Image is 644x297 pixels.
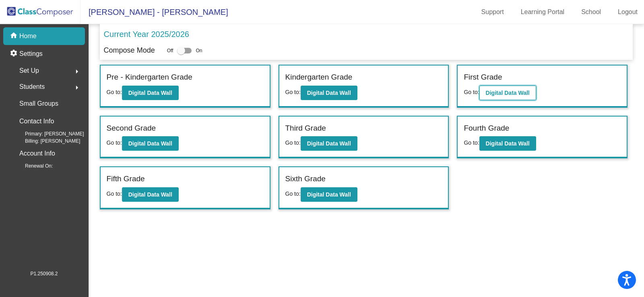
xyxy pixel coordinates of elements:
b: Digital Data Wall [486,140,530,147]
label: Pre - Kindergarten Grade [107,72,192,83]
span: On [196,47,202,54]
mat-icon: settings [10,49,19,59]
label: Sixth Grade [285,173,326,185]
span: Go to: [107,190,122,197]
span: Go to: [285,139,301,146]
span: [PERSON_NAME] - [PERSON_NAME] [80,6,228,18]
button: Digital Data Wall [301,136,357,151]
span: Go to: [107,139,122,146]
a: Support [475,6,510,18]
p: Current Year 2025/2026 [104,28,189,40]
span: Renewal On: [12,162,53,170]
span: Go to: [285,89,301,95]
mat-icon: home [10,31,19,41]
span: Off [167,47,173,54]
p: Account Info [19,148,55,159]
label: Fifth Grade [107,173,145,185]
label: Fourth Grade [464,123,509,134]
p: Small Groups [19,98,58,109]
label: Second Grade [107,123,156,134]
button: Digital Data Wall [301,187,357,202]
button: Digital Data Wall [479,86,536,100]
span: Students [19,81,45,92]
p: Contact Info [19,116,54,127]
span: Billing: [PERSON_NAME] [12,137,80,145]
span: Primary: [PERSON_NAME] [12,130,84,137]
label: Kindergarten Grade [285,72,353,83]
span: Set Up [19,65,39,76]
span: Go to: [464,89,479,95]
mat-icon: arrow_right [72,67,82,76]
mat-icon: arrow_right [72,83,82,92]
span: Go to: [107,89,122,95]
label: First Grade [464,72,502,83]
button: Digital Data Wall [122,136,179,151]
b: Digital Data Wall [128,140,172,147]
b: Digital Data Wall [128,90,172,96]
p: Settings [19,49,43,59]
p: Compose Mode [104,45,155,56]
p: Home [19,31,37,41]
button: Digital Data Wall [479,136,536,151]
b: Digital Data Wall [307,140,351,147]
b: Digital Data Wall [307,191,351,198]
button: Digital Data Wall [301,86,357,100]
a: Logout [611,6,644,18]
button: Digital Data Wall [122,86,179,100]
a: Learning Portal [514,6,571,18]
span: Go to: [285,190,301,197]
b: Digital Data Wall [307,90,351,96]
b: Digital Data Wall [128,191,172,198]
b: Digital Data Wall [486,90,530,96]
a: School [575,6,607,18]
span: Go to: [464,139,479,146]
button: Digital Data Wall [122,187,179,202]
label: Third Grade [285,123,326,134]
